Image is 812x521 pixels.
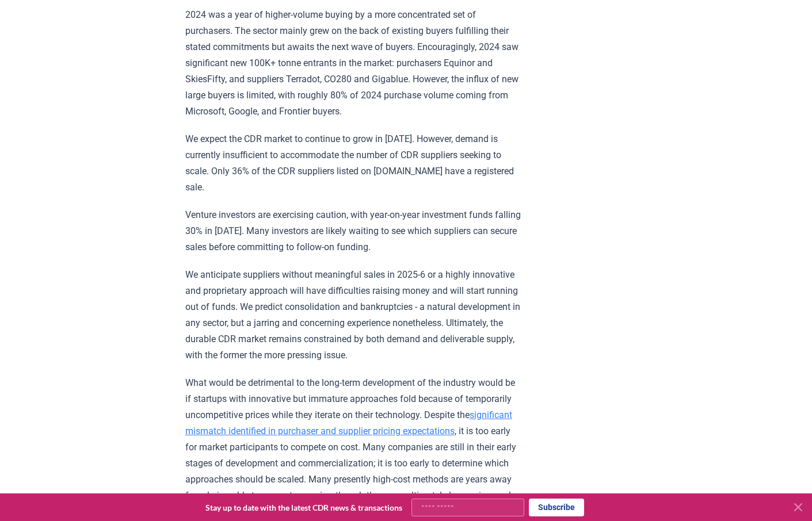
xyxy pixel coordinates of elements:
[185,131,522,196] p: We expect the CDR market to continue to grow in [DATE]. However, demand is currently insufficient...
[185,207,522,255] p: Venture investors are exercising caution, with year-on-year investment funds falling 30% in [DATE...
[185,409,512,436] a: significant mismatch identified in purchaser and supplier pricing expectations
[185,267,522,363] p: We anticipate suppliers without meaningful sales in 2025-6 or a highly innovative and proprietary...
[185,375,522,520] p: What would be detrimental to the long-term development of the industry would be if startups with ...
[185,7,522,120] p: 2024 was a year of higher-volume buying by a more concentrated set of purchasers. The sector main...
